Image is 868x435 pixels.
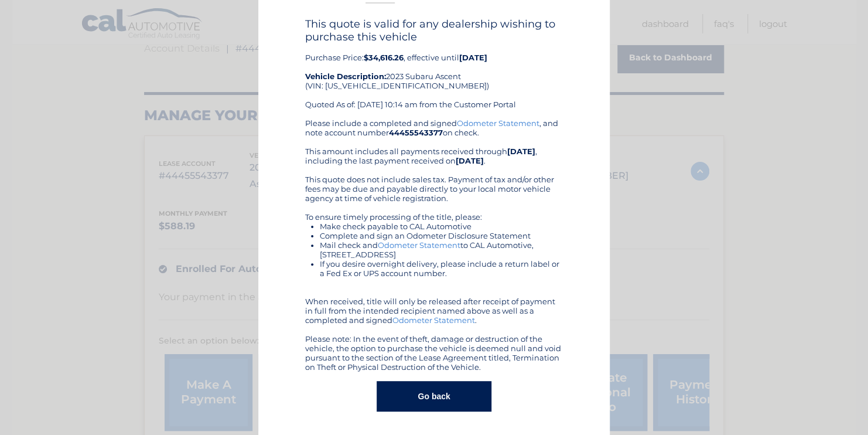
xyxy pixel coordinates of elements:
a: Odometer Statement [392,315,475,325]
button: Go back [377,381,491,412]
li: Make check payable to CAL Automotive [320,222,563,231]
b: [DATE] [456,156,484,165]
li: Mail check and to CAL Automotive, [STREET_ADDRESS] [320,240,563,259]
li: Complete and sign an Odometer Disclosure Statement [320,231,563,240]
b: 44455543377 [389,128,443,137]
strong: Vehicle Description: [305,72,386,81]
h4: This quote is valid for any dealership wishing to purchase this vehicle [305,18,563,43]
a: Odometer Statement [457,118,539,128]
b: $34,616.26 [364,53,404,62]
b: [DATE] [459,53,487,62]
div: Please include a completed and signed , and note account number on check. This amount includes al... [305,118,563,372]
a: Odometer Statement [378,240,460,250]
li: If you desire overnight delivery, please include a return label or a Fed Ex or UPS account number. [320,259,563,278]
div: Purchase Price: , effective until 2023 Subaru Ascent (VIN: [US_VEHICLE_IDENTIFICATION_NUMBER]) Qu... [305,18,563,118]
b: [DATE] [507,147,535,156]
